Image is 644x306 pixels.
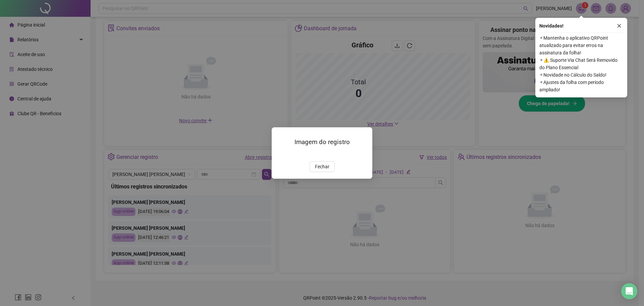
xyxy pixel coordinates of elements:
span: ⚬ Novidade no Cálculo do Saldo! [539,71,623,79]
span: Novidades ! [539,22,563,30]
span: Fechar [315,163,329,170]
span: ⚬ ⚠️ Suporte Via Chat Será Removido do Plano Essencial [539,56,623,71]
span: close [617,24,622,28]
span: ⚬ Mantenha o aplicativo QRPoint atualizado para evitar erros na assinatura da folha! [539,34,623,56]
button: Fechar [310,161,335,172]
div: Open Intercom Messenger [621,283,637,299]
span: ⚬ Ajustes da folha com período ampliado! [539,79,623,93]
h3: Imagem do registro [280,137,364,147]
